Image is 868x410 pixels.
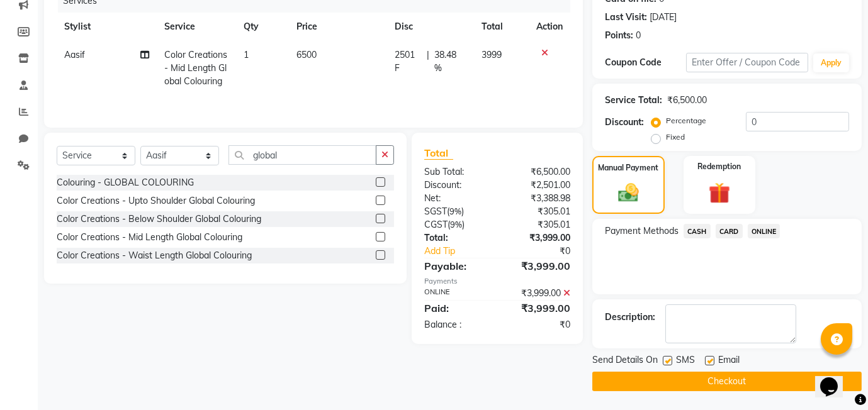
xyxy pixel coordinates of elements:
input: Enter Offer / Coupon Code [686,53,808,72]
div: ₹6,500.00 [667,94,707,107]
button: Checkout [592,372,862,391]
div: Paid: [415,301,497,316]
span: Total [424,147,453,160]
div: ₹3,999.00 [497,231,580,245]
div: Coupon Code [605,56,686,69]
div: Payable: [415,258,497,274]
span: 1 [244,49,249,60]
iframe: chat widget [815,360,855,397]
div: Points: [605,29,633,42]
span: Email [718,353,740,369]
span: Color Creations - Mid Length Global Colouring [164,49,227,87]
label: Percentage [666,115,706,126]
span: 9% [449,206,461,216]
div: Balance : [415,318,497,331]
img: _gift.svg [702,180,737,207]
div: ( ) [415,205,497,218]
div: Discount: [605,116,644,129]
div: ₹305.01 [497,218,580,231]
span: 3999 [482,49,502,60]
th: Total [474,13,529,41]
a: Add Tip [415,245,511,258]
span: Payment Methods [605,224,679,238]
span: ONLINE [748,224,781,238]
div: Color Creations - Upto Shoulder Global Colouring [57,194,255,208]
th: Action [529,13,570,41]
span: 2501 F [395,48,422,75]
div: Description: [605,311,655,324]
span: | [427,48,429,75]
span: CGST [424,219,448,230]
div: Colouring - GLOBAL COLOURING [57,176,194,189]
div: Color Creations - Mid Length Global Colouring [57,231,242,244]
div: Net: [415,192,497,205]
th: Stylist [57,13,157,41]
div: Last Visit: [605,11,647,24]
span: Aasif [64,49,85,60]
div: ₹6,500.00 [497,165,580,179]
div: ₹0 [497,318,580,331]
span: CASH [684,224,711,238]
div: ₹2,501.00 [497,179,580,192]
label: Redemption [697,161,741,172]
label: Fixed [666,131,685,143]
div: 0 [636,29,641,42]
div: Total: [415,231,497,245]
div: ( ) [415,218,497,231]
div: ₹3,999.00 [497,258,580,274]
div: ₹3,999.00 [497,301,580,316]
div: [DATE] [650,11,677,24]
div: ₹305.01 [497,205,580,218]
span: 38.48 % [434,48,466,75]
div: ONLINE [415,287,497,300]
div: Color Creations - Below Shoulder Global Colouring [57,213,261,226]
div: ₹3,999.00 [497,287,580,300]
div: Payments [424,276,570,287]
span: SGST [424,206,447,217]
span: CARD [716,224,743,238]
th: Service [157,13,236,41]
th: Disc [387,13,474,41]
div: Color Creations - Waist Length Global Colouring [57,249,252,262]
button: Apply [813,53,849,72]
div: ₹0 [511,245,580,258]
span: 6500 [296,49,317,60]
label: Manual Payment [598,162,658,174]
span: 9% [450,219,462,230]
div: Sub Total: [415,165,497,179]
input: Search or Scan [228,145,376,165]
div: Service Total: [605,94,662,107]
div: ₹3,388.98 [497,192,580,205]
div: Discount: [415,179,497,192]
img: _cash.svg [612,181,645,204]
th: Price [289,13,387,41]
span: Send Details On [592,353,658,369]
span: SMS [676,353,695,369]
th: Qty [236,13,289,41]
